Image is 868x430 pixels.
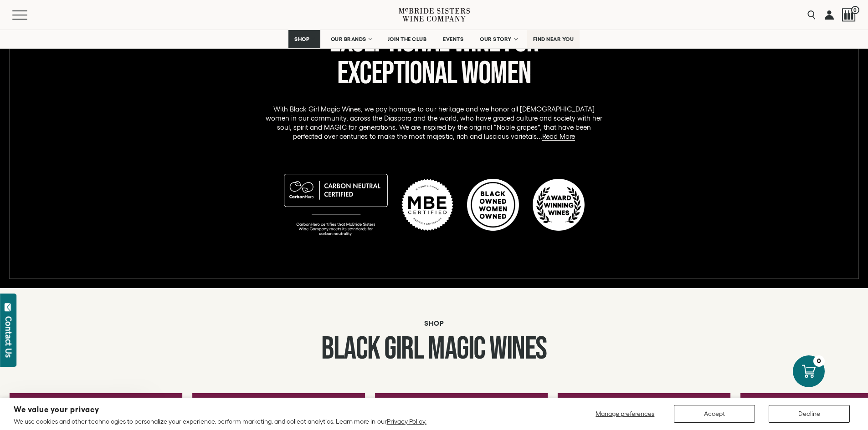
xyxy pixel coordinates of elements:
[437,30,469,48] a: EVENTS
[325,30,377,48] a: OUR BRANDS
[474,30,523,48] a: OUR STORY
[294,36,310,42] span: SHOP
[263,105,606,141] p: With Black Girl Magic Wines, we pay homage to our heritage and we honor all [DEMOGRAPHIC_DATA] wo...
[12,10,45,20] button: Mobile Menu Trigger
[813,355,825,367] div: 0
[851,6,859,14] span: 0
[769,405,850,423] button: Decline
[533,36,574,42] span: FIND NEAR YOU
[337,55,457,93] span: Exceptional
[596,410,654,417] span: Manage preferences
[4,316,13,358] div: Contact Us
[388,36,427,42] span: JOIN THE CLUB
[590,405,660,423] button: Manage preferences
[428,330,485,368] span: Magic
[461,55,531,93] span: Women
[674,405,755,423] button: Accept
[443,36,463,42] span: EVENTS
[387,418,426,425] a: Privacy Policy.
[384,330,423,368] span: Girl
[382,30,433,48] a: JOIN THE CLUB
[14,406,426,414] h2: We value your privacy
[331,36,366,42] span: OUR BRANDS
[489,330,547,368] span: Wines
[527,30,580,48] a: FIND NEAR YOU
[14,417,426,425] p: We use cookies and other technologies to personalize your experience, perform marketing, and coll...
[542,132,575,141] a: Read More
[480,36,512,42] span: OUR STORY
[321,330,380,368] span: Black
[288,30,320,48] a: SHOP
